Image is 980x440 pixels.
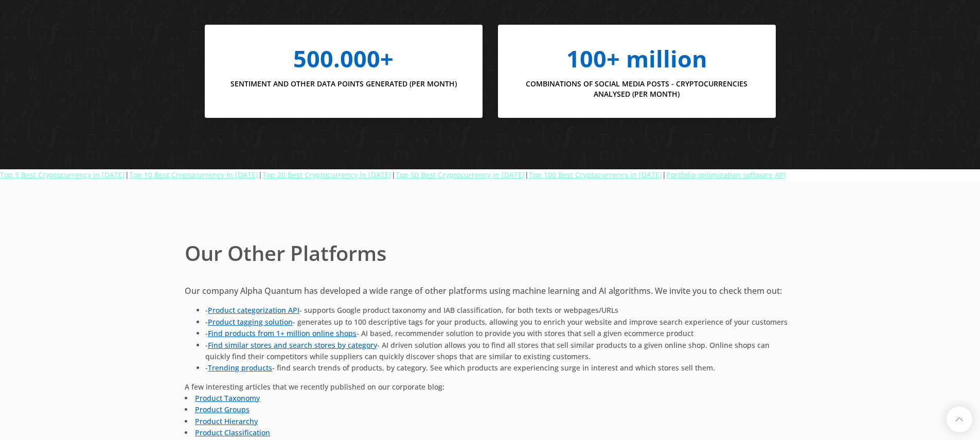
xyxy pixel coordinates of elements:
a: Find similar stores and search stores by category [208,340,377,350]
div: 100+ million [508,40,765,77]
li: - - find search trends of products, by category. See which products are experiencing surge in int... [205,362,795,374]
h4: Sentiment and other data points generated (per month) [215,79,472,99]
a: Portfolio optimization software [666,170,773,180]
a: Product tagging solution [208,317,293,327]
h4: combinations of social media posts - cryptocurrencies analysed (per month) [508,79,765,99]
a: Top 100 Best Cryptocurrency in [DATE] [529,170,662,180]
div: 500.000+ [215,40,472,77]
a: Trending products [208,363,272,373]
p: Our company Alpha Quantum has developed a wide range of other platforms using machine learning an... [185,285,795,298]
li: - - AI based, recommender solution to provide you with stores that sell a given ecommerce product [205,328,795,339]
a: Product Groups [195,404,250,414]
a: Top 20 Best Cryptocurrency in [DATE] [262,170,391,180]
a: API [775,170,786,180]
a: Find products from 1+ million online shops [208,328,357,338]
a: Top 10 Best Cryptocurrency in [DATE] [129,170,258,180]
a: Product Hierarchy [195,416,258,426]
li: - - generates up to 100 descriptive tags for your products, allowing you to enrich your website a... [205,316,795,328]
li: - - supports Google product taxonomy and IAB classification, for both texts or webpages/URLs [205,305,795,316]
a: Product categorization API [208,305,299,315]
span: Our Other Platforms [185,233,795,274]
a: Product Classification [195,428,270,437]
a: Top 50 Best Cryptocurrency in [DATE] [396,170,525,180]
a: Product Taxonomy [195,393,260,403]
li: - - AI driven solution allows you to find all stores that sell similar products to a given online... [205,340,795,363]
